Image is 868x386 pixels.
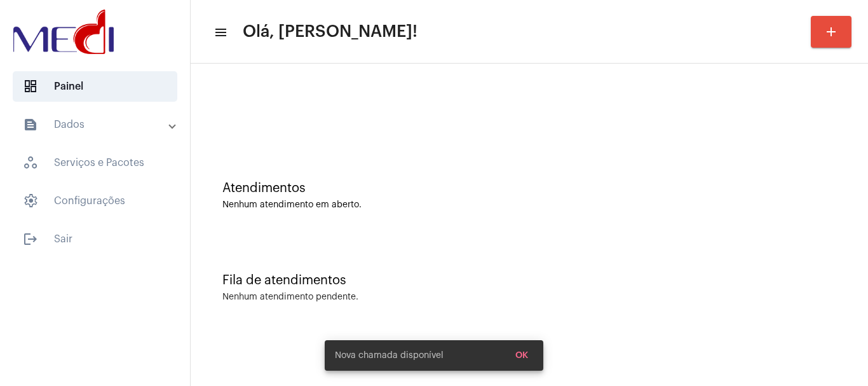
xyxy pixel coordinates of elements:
span: Configurações [13,186,177,216]
img: d3a1b5fa-500b-b90f-5a1c-719c20e9830b.png [10,6,117,57]
mat-panel-title: Dados [23,117,170,132]
span: Painel [13,71,177,102]
span: sidenav icon [23,79,38,94]
span: Olá, [PERSON_NAME]! [243,22,417,42]
mat-icon: sidenav icon [214,25,226,40]
div: Atendimentos [222,181,836,195]
span: OK [515,351,528,360]
mat-icon: add [824,24,839,39]
span: Sair [13,224,177,254]
mat-expansion-panel-header: sidenav iconDados [8,109,190,140]
span: sidenav icon [23,155,38,170]
div: Nenhum atendimento pendente. [222,293,358,302]
span: Serviços e Pacotes [13,148,177,178]
mat-icon: sidenav icon [23,117,38,132]
mat-icon: sidenav icon [23,231,38,247]
div: Fila de atendimentos [222,273,836,287]
div: Nenhum atendimento em aberto. [222,200,836,210]
span: Nova chamada disponível [335,349,444,362]
button: OK [505,344,538,367]
span: sidenav icon [23,193,38,209]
